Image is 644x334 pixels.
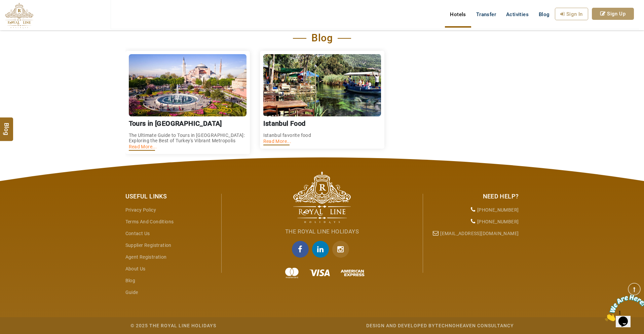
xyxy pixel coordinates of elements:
[263,120,381,127] h3: Istanbul Food
[125,231,150,236] a: Contact Us
[263,133,381,138] p: Istanbul favorite food
[125,278,136,283] a: Blog
[534,8,555,21] a: Blog
[125,243,172,248] a: Supplier Registration
[501,8,534,21] a: Activities
[428,204,519,216] li: [PHONE_NUMBER]
[263,139,292,144] a: Read More...
[129,54,247,116] img: Tours in Istanbul
[440,231,519,236] a: [EMAIL_ADDRESS][DOMAIN_NAME]
[285,228,359,235] span: The Royal Line Holidays
[292,241,312,258] a: facebook
[555,8,588,20] a: Sign In
[130,322,216,329] div: © 2025 The Royal Line Holidays
[125,254,167,260] a: Agent Registration
[435,323,514,328] a: Technoheaven Consultancy
[3,3,44,29] img: Chat attention grabber
[129,133,247,143] p: The Ultimate Guide to Tours in [GEOGRAPHIC_DATA]: Exploring the Best of Turkey's Vibrant Metropolis
[125,219,174,224] a: Terms and Conditions
[312,241,332,258] a: linkedin
[125,207,156,213] a: Privacy Policy
[2,123,11,128] span: Blog
[125,192,216,201] div: Useful Links
[3,3,5,8] span: 1
[602,292,644,324] iframe: chat widget
[125,290,138,295] a: guide
[125,266,146,271] a: About Us
[262,322,514,329] div: Design and Developed by
[445,8,471,21] a: Hotels
[129,120,247,127] h3: Tours in [GEOGRAPHIC_DATA]
[129,144,157,149] a: Read More...
[428,216,519,228] li: [PHONE_NUMBER]
[471,8,501,21] a: Transfer
[592,8,634,20] a: Sign Up
[539,11,550,17] span: Blog
[293,171,351,223] img: The Royal Line Holidays
[5,3,33,28] img: The Royal Line Holidays
[332,241,352,258] a: Instagram
[428,192,519,201] div: Need Help?
[263,54,381,116] img: istanbul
